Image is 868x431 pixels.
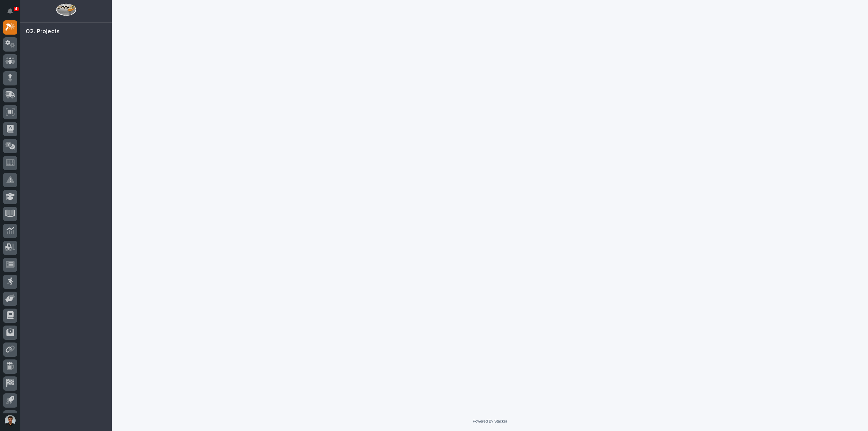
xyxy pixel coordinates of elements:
div: 02. Projects [26,28,60,36]
div: Notifications4 [8,8,17,19]
button: users-avatar [3,413,17,428]
button: Notifications [3,4,17,18]
img: Workspace Logo [56,3,76,16]
a: Powered By Stacker [473,419,507,423]
p: 4 [15,6,17,11]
